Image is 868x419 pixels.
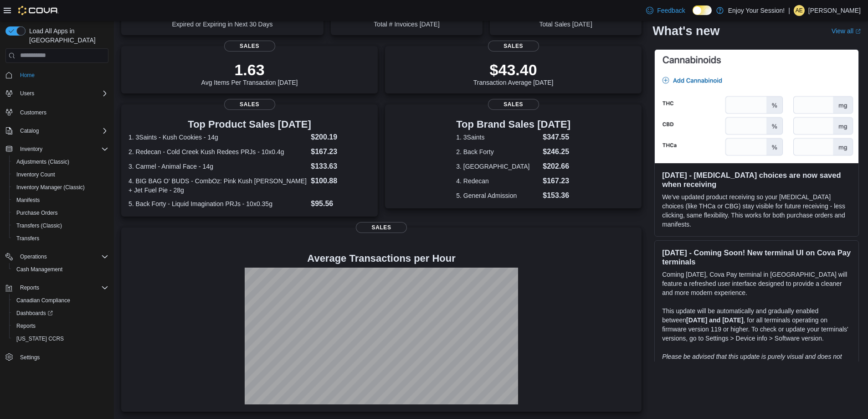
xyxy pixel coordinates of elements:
strong: [DATE] and [DATE] [686,316,743,324]
p: Coming [DATE], Cova Pay terminal in [GEOGRAPHIC_DATA] will feature a refreshed user interface des... [662,270,851,297]
dd: $153.36 [543,190,570,201]
dd: $167.23 [311,146,370,157]
dd: $133.63 [311,161,370,172]
svg: External link [855,29,861,34]
button: Cash Management [9,263,112,276]
span: Settings [20,354,40,361]
button: Inventory Count [9,168,112,181]
button: Users [2,87,112,100]
span: Manifests [13,195,108,206]
a: Settings [16,352,43,363]
span: Operations [20,253,47,260]
button: Reports [16,282,43,293]
button: Operations [2,250,112,263]
span: Inventory Manager (Classic) [16,184,85,191]
a: View allExternal link [832,27,861,35]
h4: Average Transactions per Hour [128,253,634,264]
button: [US_STATE] CCRS [9,332,112,345]
a: Inventory Count [13,169,59,180]
em: Please be advised that this update is purely visual and does not impact payment functionality. [662,353,842,369]
button: Adjustments (Classic) [9,155,112,168]
dt: 1. 3Saints [456,133,539,142]
dd: $95.56 [311,198,370,209]
button: Operations [16,251,51,262]
dt: 3. Carmel - Animal Face - 14g [128,162,307,171]
span: Sales [224,41,275,52]
dd: $100.88 [311,176,370,186]
span: Reports [13,321,108,331]
button: Transfers [9,232,112,245]
span: Washington CCRS [13,333,108,344]
a: Reports [13,321,39,331]
dt: 1. 3Saints - Kush Cookies - 14g [128,133,307,142]
dt: 5. Back Forty - Liquid Imagination PRJs - 10x0.35g [128,199,307,208]
span: Reports [20,284,39,291]
a: Cash Management [13,264,66,275]
a: [US_STATE] CCRS [13,333,67,344]
span: Sales [488,99,539,110]
span: Transfers (Classic) [16,222,62,229]
h3: [DATE] - [MEDICAL_DATA] choices are now saved when receiving [662,171,851,189]
button: Settings [2,351,112,364]
h2: What's new [652,24,719,38]
dt: 4. BIG BAG O' BUDS - CombOz: Pink Kush [PERSON_NAME] + Jet Fuel Pie - 28g [128,176,307,195]
span: Dashboards [13,308,108,319]
span: Sales [356,222,407,233]
button: Catalog [2,124,112,137]
h3: Top Product Sales [DATE] [128,119,370,130]
p: Enjoy Your Session! [728,5,785,16]
span: Customers [20,109,46,116]
dd: $202.66 [543,161,570,172]
button: Inventory Manager (Classic) [9,181,112,194]
a: Transfers [13,233,43,244]
dt: 2. Redecan - Cold Creek Kush Redees PRJs - 10x0.4g [128,147,307,156]
span: Users [16,88,108,99]
span: Reports [16,282,108,293]
a: Dashboards [13,308,56,319]
dt: 3. [GEOGRAPHIC_DATA] [456,162,539,171]
button: Transfers (Classic) [9,219,112,232]
span: Catalog [20,127,39,134]
p: This update will be automatically and gradually enabled between , for all terminals operating on ... [662,306,851,343]
p: We've updated product receiving so your [MEDICAL_DATA] choices (like THCa or CBG) stay visible fo... [662,192,851,229]
p: 1.63 [201,61,298,79]
span: Cash Management [16,266,62,273]
button: Manifests [9,194,112,207]
span: Adjustments (Classic) [13,156,108,167]
span: Canadian Compliance [13,295,108,306]
h3: [DATE] - Coming Soon! New terminal UI on Cova Pay terminals [662,248,851,266]
a: Customers [16,107,50,118]
span: Transfers [16,235,39,242]
dt: 5. General Admission [456,191,539,200]
button: Catalog [16,125,42,136]
a: Dashboards [9,307,112,320]
button: Users [16,88,38,99]
h3: Top Brand Sales [DATE] [456,119,570,130]
dt: 2. Back Forty [456,147,539,156]
span: Home [20,72,35,79]
button: Purchase Orders [9,207,112,219]
dd: $167.23 [543,176,570,186]
span: Purchase Orders [13,207,108,218]
span: Home [16,69,108,81]
span: Customers [16,106,108,118]
span: Purchase Orders [16,209,58,217]
span: Canadian Compliance [16,297,70,304]
p: | [788,5,790,16]
span: Catalog [16,125,108,136]
span: Cash Management [13,264,108,275]
span: [US_STATE] CCRS [16,335,64,342]
button: Inventory [2,143,112,155]
span: Feedback [657,6,685,15]
span: Load All Apps in [GEOGRAPHIC_DATA] [26,26,108,45]
img: Cova [18,6,59,15]
nav: Complex example [5,65,108,388]
span: Manifests [16,197,40,204]
span: Operations [16,251,108,262]
button: Inventory [16,144,46,155]
span: Inventory Manager (Classic) [13,182,108,193]
span: Inventory Count [16,171,55,178]
div: Avg Items Per Transaction [DATE] [201,61,298,86]
p: [PERSON_NAME] [808,5,861,16]
span: Sales [488,41,539,52]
